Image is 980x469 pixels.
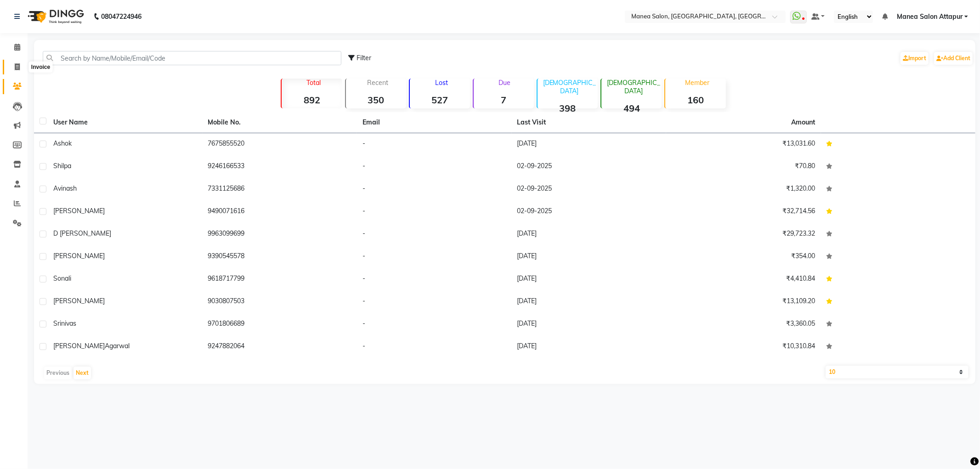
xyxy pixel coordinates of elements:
p: Member [669,79,725,87]
td: [DATE] [512,291,667,313]
td: - [357,291,512,313]
td: ₹29,723.32 [666,223,821,246]
p: Lost [414,79,470,87]
td: ₹3,360.05 [666,313,821,336]
b: 08047224946 [101,4,142,29]
strong: 7 [474,94,534,106]
span: [PERSON_NAME] [53,342,105,350]
strong: 398 [538,102,598,114]
td: - [357,178,512,201]
td: ₹4,410.84 [666,268,821,291]
span: [PERSON_NAME] [53,207,105,215]
td: 9390545578 [203,246,357,268]
td: ₹354.00 [666,246,821,268]
th: Last Visit [512,112,667,133]
strong: 160 [665,94,725,106]
strong: 527 [410,94,470,106]
td: - [357,313,512,336]
td: - [357,133,512,156]
td: - [357,246,512,268]
td: ₹32,714.56 [666,201,821,223]
td: 7331125686 [203,178,357,201]
a: Add Client [934,52,973,65]
strong: 494 [601,102,662,114]
th: User Name [48,112,203,133]
span: Manea Salon Attapur [897,12,963,22]
p: Recent [350,79,406,87]
span: srinivas [53,319,76,328]
p: [DEMOGRAPHIC_DATA] [541,79,598,95]
span: shilpa [53,162,71,170]
p: Due [476,79,534,87]
td: 9246166533 [203,156,357,178]
input: Search by Name/Mobile/Email/Code [43,51,341,65]
td: - [357,268,512,291]
td: - [357,201,512,223]
td: 02-09-2025 [512,156,667,178]
td: [DATE] [512,336,667,358]
th: Mobile No. [203,112,357,133]
span: D [PERSON_NAME] [53,229,111,237]
td: 02-09-2025 [512,178,667,201]
td: ₹10,310.84 [666,336,821,358]
td: [DATE] [512,223,667,246]
span: Ashok [53,139,72,147]
img: logo [23,4,86,29]
button: Next [74,367,91,379]
td: - [357,336,512,358]
th: Email [357,112,512,133]
td: [DATE] [512,133,667,156]
span: Filter [357,54,371,62]
th: Amount [786,112,821,133]
td: 9030807503 [203,291,357,313]
td: 9618717799 [203,268,357,291]
td: ₹13,031.60 [666,133,821,156]
strong: 892 [282,94,342,106]
span: [PERSON_NAME] [53,252,105,260]
td: - [357,223,512,246]
td: - [357,156,512,178]
span: Sonali [53,274,71,283]
td: ₹13,109.20 [666,291,821,313]
p: [DEMOGRAPHIC_DATA] [605,79,662,95]
span: Agarwal [105,342,130,350]
td: 9247882064 [203,336,357,358]
td: 7675855520 [203,133,357,156]
p: Total [285,79,342,87]
td: 02-09-2025 [512,201,667,223]
a: Import [901,52,929,65]
td: [DATE] [512,313,667,336]
td: [DATE] [512,268,667,291]
td: 9490071616 [203,201,357,223]
td: ₹70.80 [666,156,821,178]
td: 9963099699 [203,223,357,246]
span: Avinash [53,184,77,192]
td: 9701806689 [203,313,357,336]
td: [DATE] [512,246,667,268]
span: [PERSON_NAME] [53,297,105,305]
strong: 350 [346,94,406,106]
div: Invoice [29,62,52,73]
td: ₹1,320.00 [666,178,821,201]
